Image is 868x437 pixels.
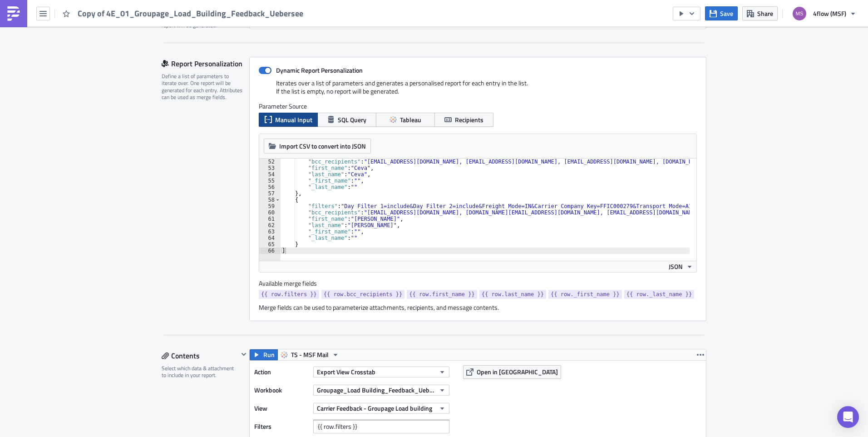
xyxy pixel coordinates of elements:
div: 65 [259,241,281,248]
span: Save [720,9,733,18]
body: Rich Text Area. Press ALT-0 for help. [4,4,434,93]
span: 4flow (MSF) [813,9,846,18]
button: Recipients [434,113,493,127]
button: Carrier Feedback - Groupage Load building [313,403,449,414]
p: Please provide information about which transport orders will be delivered by which truck and whic... [4,24,434,31]
div: Select which data & attachment to include in your report. [162,365,238,379]
input: Filter1=Value1&... [313,420,449,433]
div: 60 [259,209,281,216]
button: 4flow (MSF) [787,4,861,24]
button: Share [742,6,778,20]
label: Workbook [254,383,309,397]
div: 55 [259,178,281,184]
label: Filters [254,420,309,433]
p: Your feedback is requested until 14:00 latest 1 working day before delivery (17:00 latest in case... [4,51,434,65]
button: TS - MSF Mail [277,349,342,360]
div: 56 [259,184,281,190]
span: {{ row.first_name }} [409,290,475,299]
button: Import CSV to convert into JSON [264,139,371,154]
label: View [254,402,309,415]
label: Available merge fields [259,279,327,288]
span: Copy of 4E_01_Groupage_Load_Building_Feedback_Uebersee [78,8,304,19]
span: Run [263,349,275,360]
a: {{ row.bcc_recipients }} [321,290,404,299]
div: 64 [259,235,281,241]
button: Tableau [376,113,435,127]
p: Hello! [4,4,434,11]
div: 62 [259,222,281,228]
span: Manual Input [275,115,312,124]
button: Open in [GEOGRAPHIC_DATA] [463,365,561,379]
button: Run [250,349,278,360]
button: Export View Crosstab [313,367,449,377]
div: Iterates over a list of parameters and generates a personalised report for each entry in the list... [259,79,697,102]
span: Import CSV to convert into JSON [279,141,366,151]
img: Avatar [792,6,807,21]
span: SQL Query [338,115,366,124]
span: Recipients [455,115,483,124]
button: JSON [666,261,696,272]
button: Save [705,6,738,20]
div: 66 [259,248,281,254]
button: Manual Input [259,113,318,127]
span: Share [757,9,773,18]
div: Report Personalization [162,57,249,70]
div: 54 [259,171,281,178]
strong: Dynamic Report Personalization [276,65,363,75]
button: SQL Query [317,113,376,127]
div: 61 [259,216,281,222]
div: 53 [259,165,281,171]
span: Export View Crosstab [317,367,375,377]
p: Best regards, MSF Transport Control Tower [4,68,434,83]
div: 63 [259,228,281,235]
span: {{ row._first_name }} [551,290,620,299]
a: {{ row._first_name }} [548,290,622,299]
label: Action [254,365,309,379]
span: {{ row._last_name }} [626,290,692,299]
span: TS - MSF Mail [291,349,329,360]
div: 58 [259,197,281,203]
span: JSON [669,262,683,271]
img: PushMetrics [6,6,21,21]
span: Groupage_Load Building_Feedback_Uebersee [317,385,435,395]
div: Merge fields can be used to parameterize attachments, recipients, and message contents. [259,303,697,312]
a: {{ row.filters }} [259,290,319,299]
p: Attached Air/Sea transport orders have to be delivered within the next 8 working days at [GEOGRAP... [4,14,434,21]
span: {{ row.bcc_recipients }} [324,290,402,299]
p: Please note that your information is required for those transports, that will be delivered on the... [4,34,434,48]
a: {{ row._last_name }} [624,290,695,299]
button: Groupage_Load Building_Feedback_Uebersee [313,385,449,396]
span: Open in [GEOGRAPHIC_DATA] [477,367,558,377]
a: {{ row.last_name }} [479,290,546,299]
a: {{ row.first_name }} [407,290,477,299]
span: Carrier Feedback - Groupage Load building [317,403,432,413]
span: {{ row.filters }} [261,290,317,299]
div: 52 [259,159,281,165]
div: Contents [162,349,238,363]
span: Tableau [400,115,421,124]
div: Open Intercom Messenger [837,406,859,428]
div: Define a list of parameters to iterate over. One report will be generated for each entry. Attribu... [162,73,243,101]
div: 59 [259,203,281,209]
div: 57 [259,190,281,197]
div: Optionally, perform a condition check before generating and sending a report. Only if true, the r... [162,1,243,29]
label: Parameter Source [259,102,697,110]
button: Hide content [238,349,249,360]
span: {{ row.last_name }} [482,290,544,299]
